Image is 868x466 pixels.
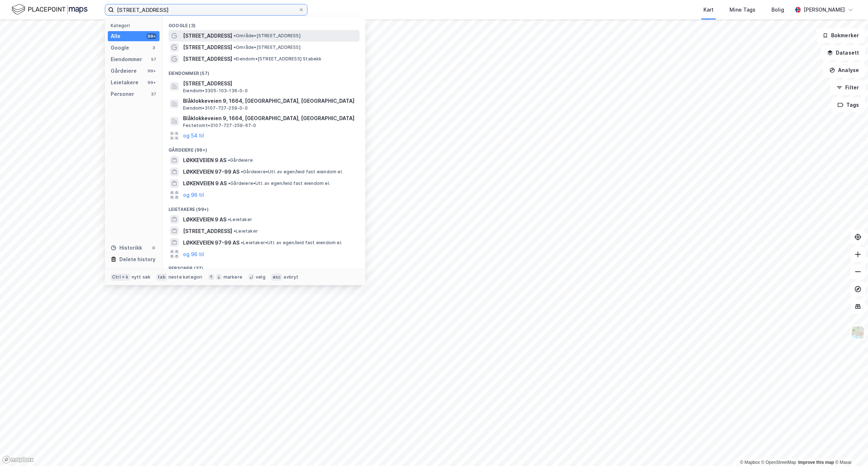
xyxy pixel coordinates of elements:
span: LØKKEVEIEN 97-99 AS [183,238,239,247]
span: [STREET_ADDRESS] [183,43,232,52]
span: Område • [STREET_ADDRESS] [234,33,301,39]
div: 0 [151,245,157,251]
span: Leietaker [234,228,258,234]
div: 99+ [146,33,157,39]
span: • [234,228,236,234]
span: Gårdeiere [228,157,253,163]
span: Gårdeiere • Utl. av egen/leid fast eiendom el. [241,169,343,175]
a: Mapbox [740,460,760,465]
span: Eiendom • 3305-103-136-0-0 [183,88,248,94]
div: tab [156,274,167,281]
span: Festetomt • 3107-727-259-67-0 [183,123,256,128]
span: LØKKEVEIEN 97-99 AS [183,168,239,176]
a: Improve this map [798,460,834,465]
span: Blåklokkeveien 9, 1664, [GEOGRAPHIC_DATA], [GEOGRAPHIC_DATA] [183,97,357,105]
span: Eiendom • [STREET_ADDRESS] Stabekk [234,56,322,62]
span: • [234,45,236,50]
span: Leietaker • Utl. av egen/leid fast eiendom el. [241,240,342,246]
button: Filter [830,80,865,95]
img: Z [851,326,865,339]
button: Datasett [821,46,865,60]
button: og 96 til [183,191,204,199]
span: [STREET_ADDRESS] [183,55,232,63]
div: Mine Tags [729,5,756,14]
span: • [234,33,236,38]
button: Bokmerker [816,28,865,43]
div: avbryt [284,274,298,280]
span: Område • [STREET_ADDRESS] [234,45,301,50]
span: Eiendom • 3107-727-259-0-0 [183,105,248,111]
button: Tags [831,98,865,112]
span: [STREET_ADDRESS] [183,79,357,88]
div: Kart [703,5,714,14]
div: 3 [151,45,157,51]
span: • [234,56,236,62]
div: Google (3) [163,17,365,30]
span: • [241,169,243,174]
div: velg [256,274,265,280]
span: • [241,240,243,245]
img: logo.f888ab2527a4732fd821a326f86c7f29.svg [12,3,88,16]
div: Bolig [771,5,784,14]
span: • [228,217,230,222]
div: Leietakere [111,78,139,87]
span: LØKENVEIEN 9 AS [183,179,227,188]
a: OpenStreetMap [761,460,796,465]
span: LØKKEVEIEN 9 AS [183,156,226,165]
div: Alle [111,32,120,41]
div: neste kategori [169,274,203,280]
div: Historikk [111,243,142,252]
div: Gårdeiere [111,67,137,75]
div: 57 [151,56,157,62]
input: Søk på adresse, matrikkel, gårdeiere, leietakere eller personer [114,4,298,15]
span: LØKKEVEIEN 9 AS [183,215,226,224]
div: esc [271,274,282,281]
div: Ctrl + k [111,274,130,281]
span: • [228,157,230,163]
span: Blåklokkeveien 9, 1664, [GEOGRAPHIC_DATA], [GEOGRAPHIC_DATA] [183,114,357,123]
button: og 96 til [183,250,204,258]
div: 99+ [146,80,157,85]
button: Analyse [823,63,865,77]
a: Mapbox homepage [2,456,34,464]
div: Personer [111,90,134,98]
div: nytt søk [132,274,151,280]
span: • [228,181,230,186]
div: 37 [151,91,157,97]
div: Eiendommer (57) [163,65,365,78]
div: Gårdeiere (99+) [163,141,365,154]
div: 99+ [146,68,157,74]
iframe: Chat Widget [832,431,868,466]
span: [STREET_ADDRESS] [183,227,232,236]
div: markere [224,274,242,280]
span: [STREET_ADDRESS] [183,31,232,40]
div: [PERSON_NAME] [804,5,845,14]
span: Gårdeiere • Utl. av egen/leid fast eiendom el. [228,181,330,186]
div: Eiendommer [111,55,142,64]
button: og 54 til [183,131,204,140]
div: Personer (37) [163,260,365,273]
div: Delete history [119,255,156,264]
div: Google [111,43,129,52]
div: Leietakere (99+) [163,201,365,214]
div: Kategori [111,23,159,28]
span: Leietaker [228,217,252,223]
